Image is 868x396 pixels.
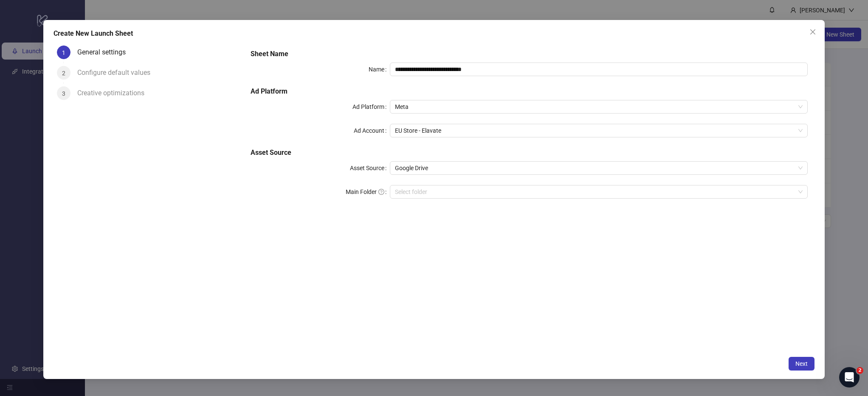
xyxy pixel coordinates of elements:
[857,367,863,374] span: 2
[354,124,390,137] label: Ad Account
[395,124,803,137] span: EU Store - Elavate
[77,86,151,100] div: Creative optimizations
[378,189,384,195] span: question-circle
[251,148,808,158] h5: Asset Source
[839,367,860,387] iframe: Intercom live chat
[62,49,65,56] span: 1
[77,66,157,80] div: Configure default values
[369,63,390,76] label: Name
[789,356,814,370] button: Next
[795,360,808,367] span: Next
[62,69,65,76] span: 2
[346,185,390,199] label: Main Folder
[390,63,808,76] input: Name
[350,161,390,175] label: Asset Source
[806,25,820,39] button: Close
[62,90,65,97] span: 3
[251,49,808,59] h5: Sheet Name
[395,162,803,174] span: Google Drive
[77,46,132,59] div: General settings
[395,100,803,113] span: Meta
[54,28,814,39] div: Create New Launch Sheet
[352,100,390,114] label: Ad Platform
[251,86,808,97] h5: Ad Platform
[809,28,816,35] span: close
